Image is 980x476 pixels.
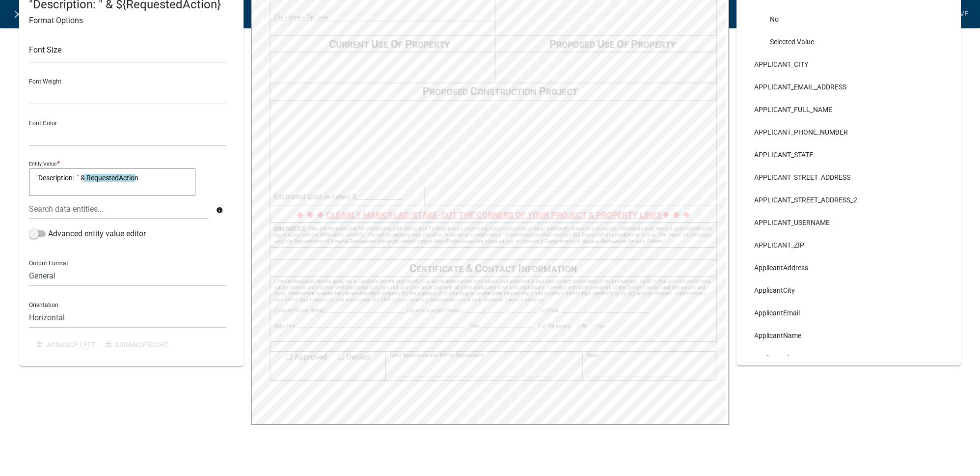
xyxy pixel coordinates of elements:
[746,98,951,121] li: APPLICANT_FULL_NAME
[29,227,146,239] label: Advanced entity value editor
[746,121,951,143] li: APPLICANT_PHONE_NUMBER
[12,8,24,20] i: close
[746,302,951,324] li: ApplicantEmail
[746,234,951,256] li: APPLICANT_ZIP
[746,30,951,53] li: Selected Value
[746,76,951,98] li: APPLICANT_EMAIL_ADDRESS
[746,189,951,211] li: APPLICANT_STREET_ADDRESS_2
[29,16,234,25] h6: Format Options
[29,336,97,353] button: Arrange Left
[216,206,223,213] i: info
[746,8,951,30] li: No
[29,198,209,219] input: Search data entities...
[746,256,951,279] li: ApplicantAddress
[746,143,951,166] li: APPLICANT_STATE
[746,324,951,347] li: ApplicantName
[746,211,951,234] li: APPLICANT_USERNAME
[746,166,951,189] li: APPLICANT_STREET_ADDRESS
[746,53,951,76] li: APPLICANT_CITY
[746,279,951,302] li: ApplicantCity
[746,347,951,369] li: ApplicantPhone
[97,336,176,353] button: Arrange Right
[29,161,57,167] p: Entity Value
